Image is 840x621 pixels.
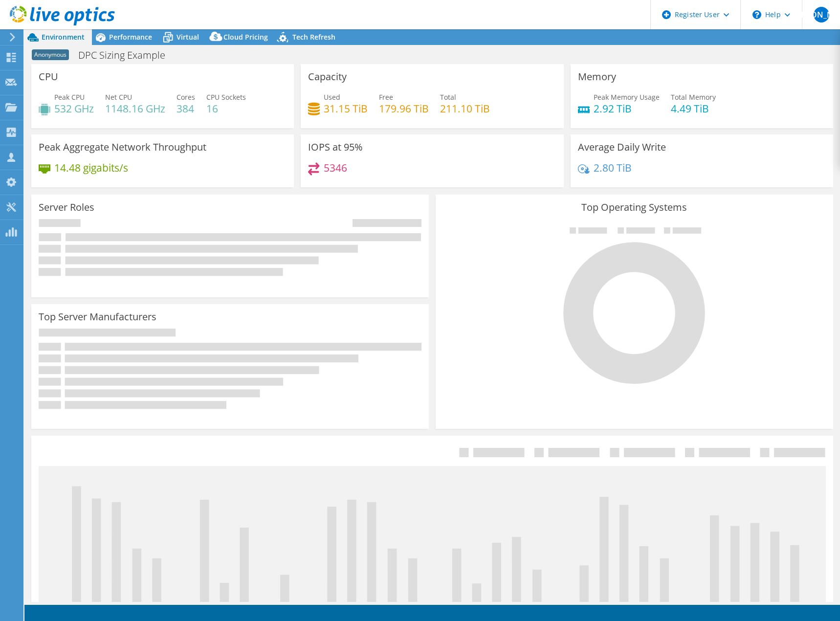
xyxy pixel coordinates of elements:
[292,32,335,42] span: Tech Refresh
[308,71,347,82] h3: Capacity
[105,103,165,114] h4: 1148.16 GHz
[39,142,206,153] h3: Peak Aggregate Network Throughput
[105,92,132,102] span: Net CPU
[324,92,340,102] span: Used
[42,32,85,42] span: Environment
[814,7,829,22] span: [PERSON_NAME]
[223,32,268,42] span: Cloud Pricing
[440,103,490,114] h4: 211.10 TiB
[308,142,363,153] h3: IOPS at 95%
[671,92,716,102] span: Total Memory
[39,311,156,322] h3: Top Server Manufacturers
[32,49,69,60] span: Anonymous
[54,162,128,173] h4: 14.48 gigabits/s
[671,103,716,114] h4: 4.49 TiB
[324,162,347,173] h4: 5346
[177,92,195,102] span: Cores
[578,71,616,82] h3: Memory
[54,103,94,114] h4: 532 GHz
[324,103,368,114] h4: 31.15 TiB
[379,92,393,102] span: Free
[594,162,632,173] h4: 2.80 TiB
[39,202,94,213] h3: Server Roles
[206,103,246,114] h4: 16
[177,103,195,114] h4: 384
[594,92,660,102] span: Peak Memory Usage
[206,92,246,102] span: CPU Sockets
[54,92,85,102] span: Peak CPU
[379,103,429,114] h4: 179.96 TiB
[440,92,456,102] span: Total
[39,71,58,82] h3: CPU
[177,32,199,42] span: Virtual
[109,32,152,42] span: Performance
[594,103,660,114] h4: 2.92 TiB
[443,202,826,213] h3: Top Operating Systems
[752,10,761,19] svg: \n
[578,142,666,153] h3: Average Daily Write
[74,50,180,61] h1: DPC Sizing Example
